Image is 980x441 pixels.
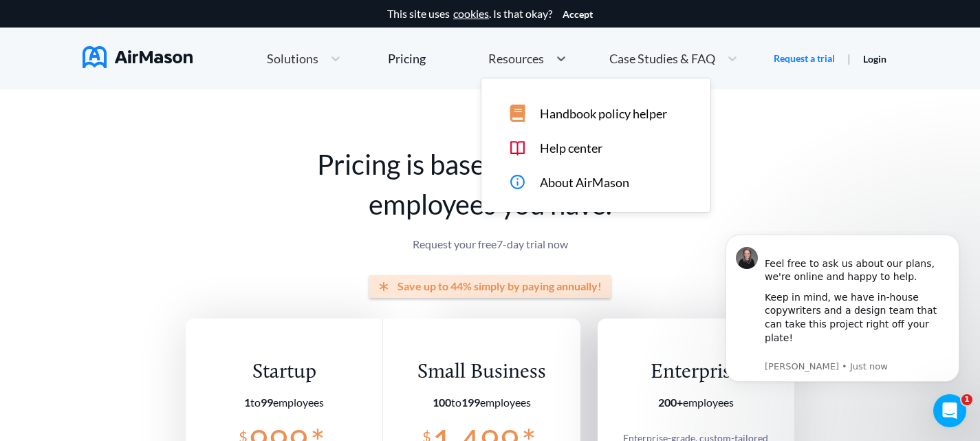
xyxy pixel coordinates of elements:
[540,107,667,121] span: Handbook policy helper
[540,175,629,190] span: About AirMason
[488,52,544,65] span: Resources
[658,396,683,409] b: 200+
[217,396,351,409] section: employees
[774,52,835,65] a: Request a trial
[433,396,451,409] b: 100
[388,52,426,65] div: Pricing
[267,52,318,65] span: Solutions
[433,396,480,409] span: to
[933,394,966,427] iframe: Intercom live chat
[461,396,480,409] b: 199
[453,8,489,20] a: cookies
[847,52,851,65] span: |
[244,396,250,409] b: 1
[863,53,886,65] a: Login
[217,360,351,385] div: Startup
[186,144,794,224] h1: Pricing is based on how many employees you have.
[540,141,602,155] span: Help center
[83,46,193,68] img: AirMason Logo
[398,280,602,292] span: Save up to 44% simply by paying annually!
[961,394,972,405] span: 1
[415,396,549,409] section: employees
[261,396,273,409] b: 99
[186,238,794,250] p: Request your free 7 -day trial now
[705,231,980,434] iframe: Intercom notifications message
[415,360,549,385] div: Small Business
[563,9,593,20] button: Accept cookies
[609,52,715,65] span: Case Studies & FAQ
[388,46,426,71] a: Pricing
[616,360,775,385] div: Enterprise
[244,396,273,409] span: to
[616,396,775,409] section: employees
